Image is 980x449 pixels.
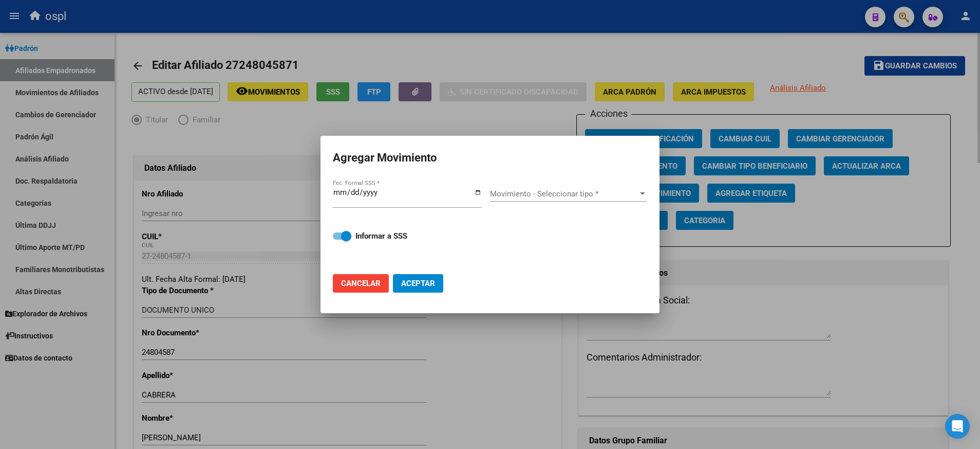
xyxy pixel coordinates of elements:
div: Open Intercom Messenger [945,414,970,439]
span: Cancelar [341,279,381,288]
strong: Informar a SSS [355,231,407,241]
button: Cancelar [333,274,389,293]
h2: Agregar Movimiento [333,148,647,168]
span: Aceptar [401,279,435,288]
button: Aceptar [393,274,443,293]
span: Movimiento - Seleccionar tipo * [490,189,638,199]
